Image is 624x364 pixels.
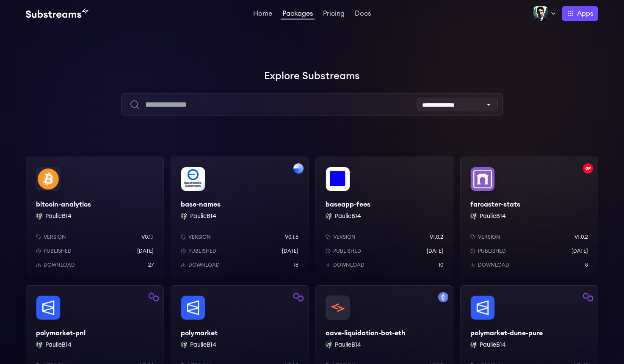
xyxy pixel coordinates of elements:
[577,8,593,19] span: Apps
[438,292,448,302] img: Filter by mainnet network
[294,262,298,268] p: 16
[293,292,304,302] img: Filter by polygon network
[45,212,72,221] button: PaulieB14
[44,248,72,254] p: Published
[44,234,66,240] p: Version
[533,6,548,21] img: Profile
[285,234,298,240] p: v0.1.5
[335,341,361,349] button: PaulieB14
[26,68,598,85] h1: Explore Substreams
[321,10,346,19] a: Pricing
[333,234,356,240] p: Version
[293,163,304,174] img: Filter by base network
[171,157,309,279] a: Filter by base networkbase-namesbase-namesPaulieB14 PaulieB14Versionv0.1.5Published[DATE]Download16
[430,234,443,240] p: v1.0.2
[137,248,154,254] p: [DATE]
[333,248,361,254] p: Published
[460,157,598,279] a: Filter by optimism networkfarcaster-statsfarcaster-statsPaulieB14 PaulieB14Versionv1.0.2Published...
[281,10,315,19] a: Packages
[190,212,216,221] button: PaulieB14
[478,248,506,254] p: Published
[585,262,588,268] p: 8
[141,234,154,240] p: v0.1.1
[44,262,75,268] p: Download
[480,341,506,349] button: PaulieB14
[480,212,506,221] button: PaulieB14
[335,212,361,221] button: PaulieB14
[282,248,298,254] p: [DATE]
[574,234,588,240] p: v1.0.2
[26,8,88,19] img: Substream's logo
[333,262,364,268] p: Download
[148,262,154,268] p: 27
[583,292,593,302] img: Filter by polygon network
[251,10,274,19] a: Home
[583,163,593,174] img: Filter by optimism network
[188,262,220,268] p: Download
[26,157,164,279] a: bitcoin-analyticsbitcoin-analyticsPaulieB14 PaulieB14Versionv0.1.1Published[DATE]Download27
[572,248,588,254] p: [DATE]
[478,234,500,240] p: Version
[188,248,216,254] p: Published
[315,157,453,279] a: baseapp-feesbaseapp-feesPaulieB14 PaulieB14Versionv1.0.2Published[DATE]Download10
[353,10,373,19] a: Docs
[478,262,509,268] p: Download
[149,292,159,302] img: Filter by polygon network
[427,248,443,254] p: [DATE]
[188,234,211,240] p: Version
[45,341,72,349] button: PaulieB14
[190,341,216,349] button: PaulieB14
[439,262,443,268] p: 10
